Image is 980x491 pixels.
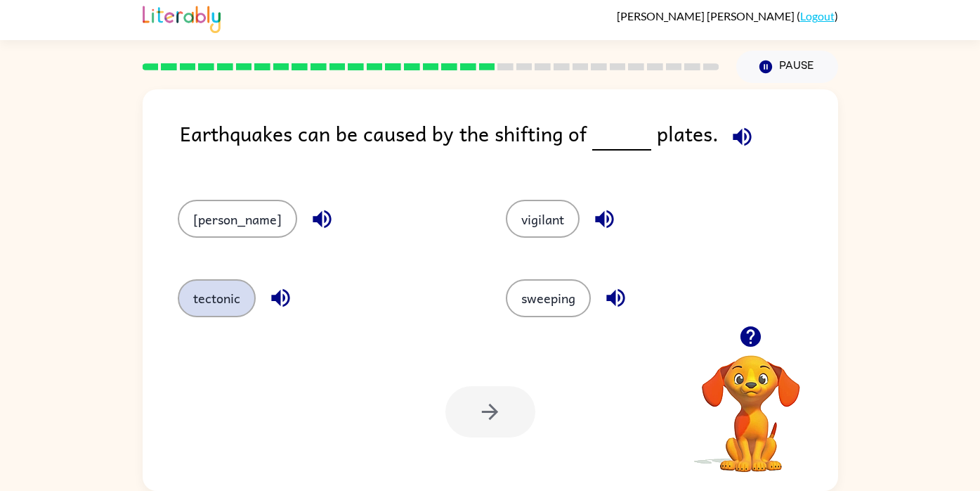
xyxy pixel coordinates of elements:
[800,9,835,23] a: Logout
[506,279,591,317] button: sweeping
[617,9,838,23] div: ( )
[180,117,838,172] div: Earthquakes can be caused by the shifting of plates.
[178,200,297,238] button: [PERSON_NAME]
[617,9,797,23] span: [PERSON_NAME] [PERSON_NAME]
[506,200,580,238] button: vigilant
[736,51,838,83] button: Pause
[178,279,256,317] button: tectonic
[681,333,821,474] video: Your browser must support playing .mp4 files to use Literably. Please try using another browser.
[143,2,221,33] img: Literably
